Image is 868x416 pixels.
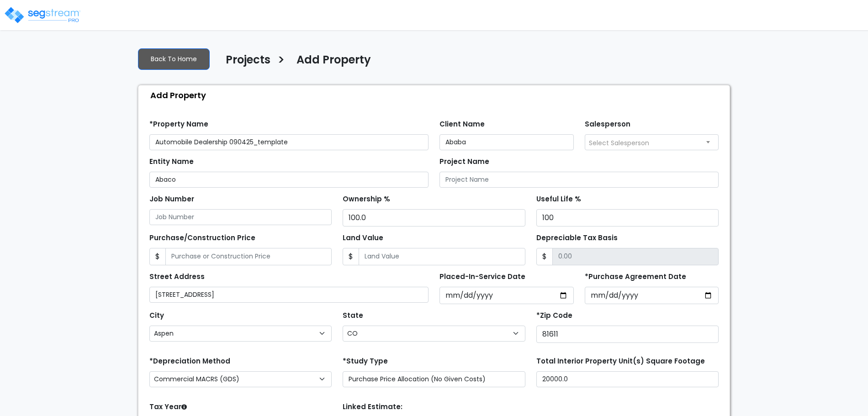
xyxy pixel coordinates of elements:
span: Select Salesperson [589,138,649,147]
input: Zip Code [536,326,719,343]
label: Linked Estimate: [343,402,402,412]
label: Entity Name [149,157,194,167]
span: $ [343,248,359,265]
label: Useful Life % [536,194,581,205]
h3: > [277,53,285,70]
input: Purchase or Construction Price [165,248,332,265]
label: Depreciable Tax Basis [536,233,618,243]
input: 0.00 [552,248,719,265]
a: Back To Home [138,48,210,70]
input: Land Value [359,248,525,265]
label: *Property Name [149,119,208,130]
label: *Study Type [343,356,388,367]
input: Street Address [149,287,429,303]
img: logo_pro_r.png [4,6,81,24]
input: Purchase Date [585,287,719,304]
input: total square foot [536,371,719,387]
div: Add Property [143,85,730,105]
label: Land Value [343,233,383,243]
label: Tax Year [149,402,187,412]
label: Total Interior Property Unit(s) Square Footage [536,356,705,367]
span: $ [149,248,166,265]
input: Client Name [439,134,574,150]
label: State [343,311,363,321]
label: Salesperson [585,119,630,130]
input: Project Name [439,172,719,188]
h4: Add Property [296,53,371,69]
label: Ownership % [343,194,390,205]
input: Entity Name [149,172,429,188]
label: Street Address [149,272,205,282]
h4: Projects [226,53,270,69]
label: Placed-In-Service Date [439,272,525,282]
label: *Zip Code [536,311,572,321]
label: Job Number [149,194,194,205]
a: Projects [219,53,270,73]
label: Project Name [439,157,489,167]
label: *Depreciation Method [149,356,230,367]
label: Client Name [439,119,485,130]
label: *Purchase Agreement Date [585,272,686,282]
label: Purchase/Construction Price [149,233,255,243]
input: Job Number [149,209,332,225]
input: Ownership % [343,209,525,226]
input: Property Name [149,134,429,150]
label: City [149,311,164,321]
a: Add Property [290,53,371,73]
input: Useful Life % [536,209,719,226]
span: $ [536,248,553,265]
